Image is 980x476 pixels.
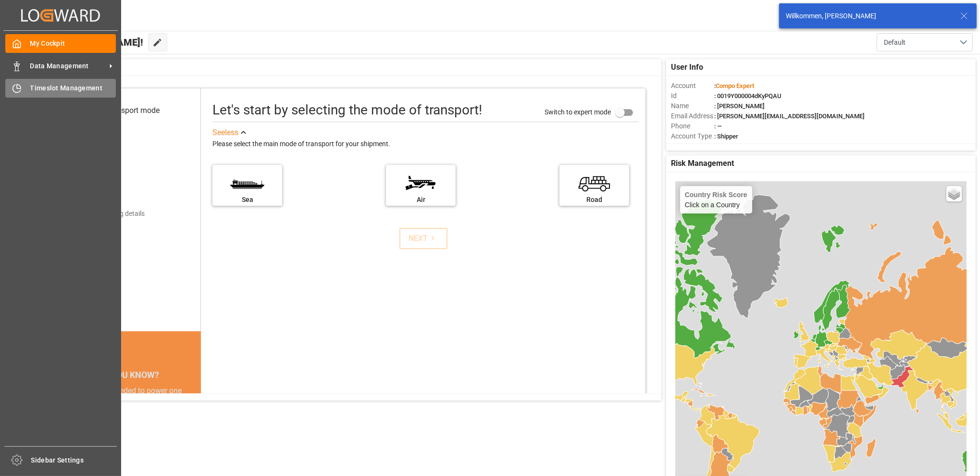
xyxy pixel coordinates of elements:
div: Click on a Country [685,191,747,209]
button: NEXT [399,228,447,249]
a: Timeslot Management [5,79,116,98]
span: Phone [671,121,714,131]
div: The energy needed to power one large container ship across the ocean in a single day is the same ... [64,385,189,443]
button: open menu [877,33,973,51]
span: Sidebar Settings [31,455,117,465]
span: Compo Expert [716,82,754,89]
span: : — [714,123,722,130]
div: Sea [217,195,277,205]
div: DID YOU KNOW? [53,365,201,385]
span: Risk Management [671,158,734,169]
h4: Country Risk Score [685,191,747,199]
span: User Info [671,62,703,73]
div: Please select the main mode of transport for your shipment. [212,138,639,150]
span: Default [884,38,906,48]
span: My Cockpit [30,38,116,49]
button: next slide / item [187,385,201,454]
a: Layers [946,186,962,201]
span: Account Type [671,131,714,141]
div: Let's start by selecting the mode of transport! [212,100,482,120]
span: Timeslot Management [30,83,116,93]
div: Select transport mode [85,105,160,116]
a: My Cockpit [5,34,116,53]
span: : [714,82,754,89]
span: Hello [PERSON_NAME]! [40,33,143,51]
div: Willkommen, [PERSON_NAME] [786,11,951,21]
span: Data Management [30,61,106,71]
div: Air [391,195,451,205]
span: Email Address [671,111,714,121]
span: : 0019Y000004dKyPQAU [714,92,782,100]
span: : [PERSON_NAME] [714,102,765,110]
span: Switch to expert mode [545,108,611,116]
span: : Shipper [714,133,738,140]
div: NEXT [409,233,438,244]
span: : [PERSON_NAME][EMAIL_ADDRESS][DOMAIN_NAME] [714,113,865,120]
div: Road [564,195,624,205]
span: Id [671,91,714,101]
span: Account [671,81,714,91]
span: Name [671,101,714,111]
div: See less [212,127,238,138]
